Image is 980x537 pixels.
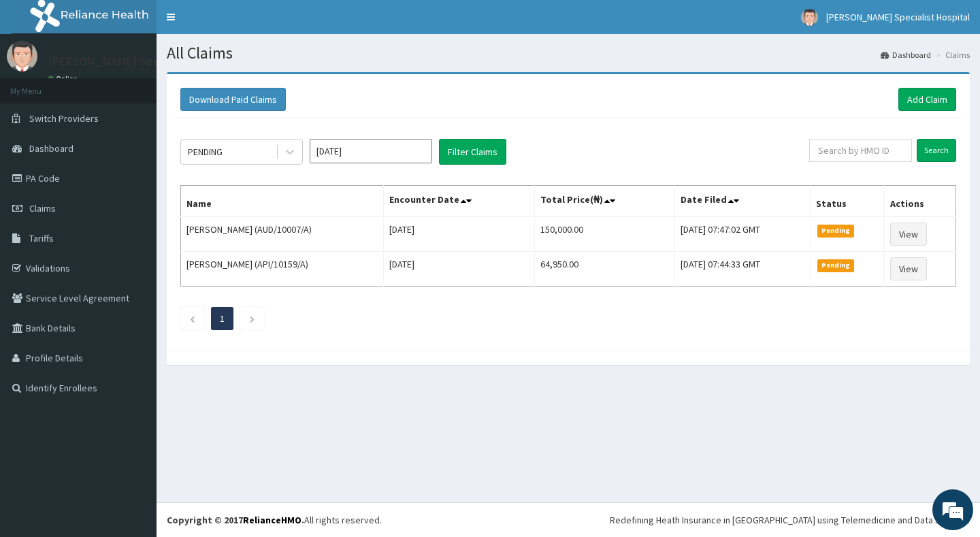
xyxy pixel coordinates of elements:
[810,186,884,217] th: Status
[157,502,980,537] footer: All rights reserved.
[675,252,811,287] td: [DATE] 07:44:33 GMT
[917,139,956,162] input: Search
[29,202,56,214] span: Claims
[383,186,534,217] th: Encounter Date
[439,139,506,165] button: Filter Claims
[181,252,384,287] td: [PERSON_NAME] (API/10159/A)
[675,216,811,252] td: [DATE] 07:47:02 GMT
[181,186,384,217] th: Name
[7,41,37,71] img: User Image
[535,186,675,217] th: Total Price(₦)
[884,186,955,217] th: Actions
[675,186,811,217] th: Date Filed
[826,11,970,23] span: [PERSON_NAME] Specialist Hospital
[310,139,432,163] input: Select Month and Year
[535,252,675,287] td: 64,950.00
[29,142,73,154] span: Dashboard
[890,223,927,246] a: View
[801,9,818,26] img: User Image
[809,139,912,162] input: Search by HMO ID
[29,232,54,244] span: Tariffs
[180,88,286,111] button: Download Paid Claims
[48,74,80,84] a: Online
[610,513,970,527] div: Redefining Heath Insurance in [GEOGRAPHIC_DATA] using Telemedicine and Data Science!
[220,312,225,325] a: Page 1 is your current page
[817,225,855,237] span: Pending
[48,55,240,67] p: [PERSON_NAME] Specialist Hospital
[898,88,956,111] a: Add Claim
[29,112,99,125] span: Switch Providers
[881,49,931,61] a: Dashboard
[188,145,223,159] div: PENDING
[243,514,301,526] a: RelianceHMO
[890,257,927,280] a: View
[817,259,855,272] span: Pending
[189,312,195,325] a: Previous page
[249,312,255,325] a: Next page
[167,44,970,62] h1: All Claims
[535,216,675,252] td: 150,000.00
[932,49,970,61] li: Claims
[167,514,304,526] strong: Copyright © 2017 .
[383,216,534,252] td: [DATE]
[383,252,534,287] td: [DATE]
[181,216,384,252] td: [PERSON_NAME] (AUD/10007/A)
